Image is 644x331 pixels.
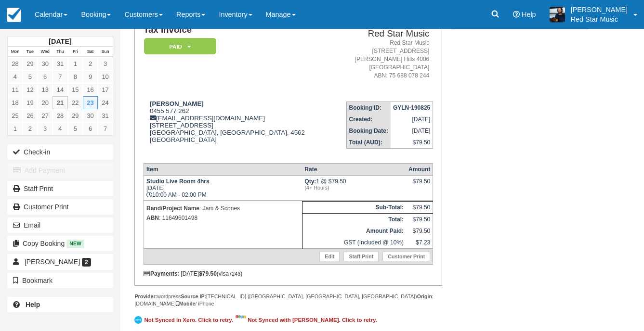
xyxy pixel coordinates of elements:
[8,83,23,96] a: 11
[302,213,406,225] th: Total:
[144,270,433,277] div: : [DATE] (visa )
[53,122,67,135] a: 4
[53,70,67,83] a: 7
[346,137,391,149] th: Total (AUD):
[571,5,628,14] p: [PERSON_NAME]
[319,252,340,261] a: Edit
[7,163,113,178] button: Add Payment
[144,38,216,55] em: Paid
[181,293,206,299] strong: Source IP:
[144,100,332,155] div: 0455 577 262 [EMAIL_ADDRESS][DOMAIN_NAME] [STREET_ADDRESS] [GEOGRAPHIC_DATA], [GEOGRAPHIC_DATA], ...
[53,109,67,122] a: 28
[408,178,430,192] div: $79.50
[38,70,53,83] a: 6
[49,38,71,45] strong: [DATE]
[7,8,21,22] img: checkfront-main-nav-mini-logo.png
[7,254,113,269] a: [PERSON_NAME] 2
[98,109,113,122] a: 31
[83,122,98,135] a: 6
[343,252,379,261] a: Staff Print
[66,240,84,248] span: New
[236,315,380,325] a: Not Synced with [PERSON_NAME]. Click to retry.
[336,39,430,80] address: Red Star Music [STREET_ADDRESS] [PERSON_NAME] Hills 4006 [GEOGRAPHIC_DATA] ABN: 75 688 078 244
[304,178,316,185] strong: Qty
[68,57,83,70] a: 1
[53,96,67,109] a: 21
[336,29,430,39] h2: Red Star Music
[98,83,113,96] a: 17
[522,11,536,18] span: Help
[302,225,406,237] th: Amount Paid:
[23,122,38,135] a: 2
[7,144,113,160] button: Check-in
[150,100,204,107] strong: [PERSON_NAME]
[26,301,40,308] b: Help
[68,70,83,83] a: 8
[8,47,23,57] th: Mon
[25,258,80,266] span: [PERSON_NAME]
[68,96,83,109] a: 22
[8,70,23,83] a: 4
[406,237,433,249] td: $7.23
[8,122,23,135] a: 1
[302,201,406,213] th: Sub-Total:
[7,217,113,233] button: Email
[68,109,83,122] a: 29
[406,225,433,237] td: $79.50
[68,122,83,135] a: 5
[146,213,300,223] p: : 11649601498
[83,57,98,70] a: 2
[406,201,433,213] td: $79.50
[304,185,404,191] em: (4+ Hours)
[98,70,113,83] a: 10
[134,293,442,307] div: wordpress [TECHNICAL_ID] ([GEOGRAPHIC_DATA], [GEOGRAPHIC_DATA], [GEOGRAPHIC_DATA]) : [DOMAIN_NAME...
[23,47,38,57] th: Tue
[53,47,67,57] th: Thu
[302,237,406,249] td: GST (Included @ 10%)
[391,114,433,125] td: [DATE]
[98,47,113,57] th: Sun
[134,315,236,325] a: Not Synced in Xero. Click to retry.
[23,57,38,70] a: 29
[38,122,53,135] a: 3
[382,252,430,261] a: Customer Print
[68,83,83,96] a: 15
[8,57,23,70] a: 28
[38,96,53,109] a: 20
[7,297,113,312] a: Help
[346,125,391,137] th: Booking Date:
[38,47,53,57] th: Wed
[144,38,213,55] a: Paid
[23,70,38,83] a: 5
[144,163,302,175] th: Item
[83,47,98,57] th: Sat
[38,83,53,96] a: 13
[550,7,565,22] img: A1
[53,57,67,70] a: 31
[23,109,38,122] a: 26
[7,236,113,251] button: Copy Booking New
[146,204,300,213] p: : Jam & Scones
[302,163,406,175] th: Rate
[83,70,98,83] a: 9
[199,270,217,277] strong: $79.50
[7,199,113,215] a: Customer Print
[417,293,432,299] strong: Origin
[571,14,628,24] p: Red Star Music
[53,83,67,96] a: 14
[144,270,178,277] strong: Payments
[146,178,210,185] strong: Studio Live Room 4hrs
[83,96,98,109] a: 23
[146,215,159,221] strong: ABN
[513,11,520,18] i: Help
[146,205,199,212] strong: Band/Project Name
[302,175,406,201] td: 1 @ $79.50
[8,109,23,122] a: 25
[229,271,240,277] small: 7243
[68,47,83,57] th: Fri
[8,96,23,109] a: 18
[134,293,157,299] strong: Provider:
[98,96,113,109] a: 24
[83,109,98,122] a: 30
[406,163,433,175] th: Amount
